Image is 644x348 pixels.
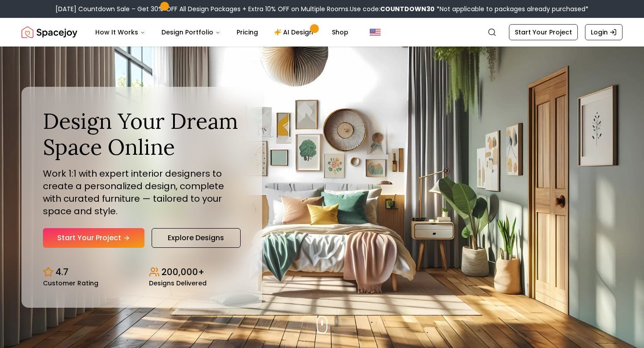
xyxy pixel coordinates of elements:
[43,259,241,286] div: Design stats
[380,4,435,13] b: COUNTDOWN30
[55,266,68,278] p: 4.7
[161,266,204,278] p: 200,000+
[229,23,265,41] a: Pricing
[43,108,241,160] h1: Design Your Dream Space Online
[88,23,356,41] nav: Main
[509,24,578,40] a: Start Your Project
[55,4,589,13] div: [DATE] Countdown Sale – Get 30% OFF All Design Packages + Extra 10% OFF on Multiple Rooms.
[152,228,241,248] a: Explore Designs
[325,23,356,41] a: Shop
[88,23,153,41] button: How It Works
[43,167,241,217] p: Work 1:1 with expert interior designers to create a personalized design, complete with curated fu...
[267,23,323,41] a: AI Design
[43,228,144,248] a: Start Your Project
[154,23,228,41] button: Design Portfolio
[21,23,77,41] img: Spacejoy Logo
[350,4,435,13] span: Use code:
[370,27,381,38] img: United States
[43,280,98,286] small: Customer Rating
[21,18,623,47] nav: Global
[21,23,77,41] a: Spacejoy
[435,4,589,13] span: *Not applicable to packages already purchased*
[149,280,207,286] small: Designs Delivered
[585,24,623,40] a: Login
